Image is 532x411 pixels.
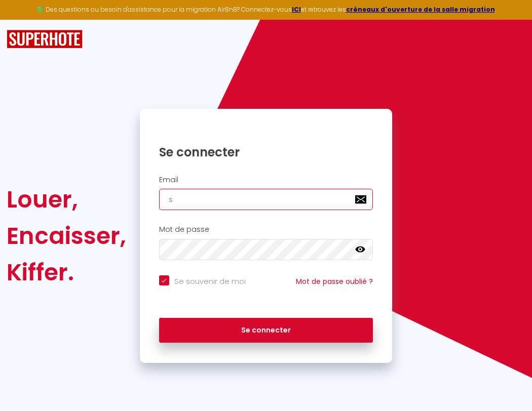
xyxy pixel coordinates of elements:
[159,176,373,184] h2: Email
[7,254,126,291] div: Kiffer.
[159,189,373,210] input: Ton Email
[8,4,39,34] button: Ouvrir le widget de chat LiveChat
[7,181,126,218] div: Louer,
[292,5,301,14] a: ICI
[296,276,373,286] a: Mot de passe oublié ?
[346,5,495,14] a: créneaux d'ouverture de la salle migration
[159,225,373,234] h2: Mot de passe
[7,218,126,254] div: Encaisser,
[7,30,83,49] img: SuperHote logo
[159,144,373,160] h1: Se connecter
[159,318,373,343] button: Se connecter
